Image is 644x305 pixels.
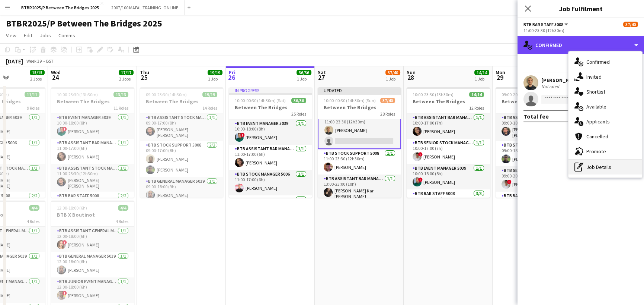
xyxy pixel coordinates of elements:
[318,87,401,198] app-job-card: Updated10:00-00:30 (14h30m) (Sun)37/40Between The Bridges28 RolesBTB Host 50081/111:00-21:00 (10h...
[229,87,312,93] div: In progress
[523,22,569,27] button: BTB Bar Staff 5008
[418,177,423,182] span: !
[518,36,644,54] div: Confirmed
[407,164,490,189] app-card-role: BTB Event Manager 50391/110:00-18:00 (8h)![PERSON_NAME]
[202,105,217,111] span: 14 Roles
[51,69,61,76] span: Wed
[51,227,134,252] app-card-role: BTB Assistant General Manager 50061/112:00-18:00 (6h)![PERSON_NAME]
[469,92,484,97] span: 14/14
[385,70,400,75] span: 37/40
[586,73,602,80] span: Invited
[24,32,32,39] span: Edit
[140,69,149,76] span: Thu
[6,18,162,29] h1: BTBR2025/P Between The Bridges 2025
[413,92,454,97] span: 10:00-23:30 (13h30m)
[202,92,217,97] span: 19/19
[229,104,312,111] h3: Between The Bridges
[51,211,134,218] h3: BTB X Boutinot
[208,76,222,82] div: 1 Job
[318,104,401,111] h3: Between The Bridges
[494,73,505,82] span: 29
[502,92,534,97] span: 09:00-20:00 (11h)
[30,70,45,75] span: 15/15
[25,58,43,64] span: Week 39
[406,73,416,82] span: 28
[229,87,312,198] app-job-card: In progress10:00-00:30 (14h30m) (Sat)36/36Between The Bridges25 RolesBTB Event Manager 50391/110:...
[140,113,223,141] app-card-role: BTB Assistant Stock Manager 50061/109:00-17:00 (8h)[PERSON_NAME] [PERSON_NAME]
[118,205,128,211] span: 4/4
[586,118,610,125] span: Applicants
[474,70,489,75] span: 14/14
[541,84,561,89] div: Not rated
[297,70,311,75] span: 36/36
[407,139,490,164] app-card-role: BTB Senior Stock Manager 50061/110:00-17:00 (7h)![PERSON_NAME]
[318,69,326,76] span: Sat
[586,59,610,65] span: Confirmed
[523,22,563,27] span: BTB Bar Staff 5008
[586,133,608,140] span: Cancelled
[63,291,67,295] span: !
[113,105,128,111] span: 11 Roles
[407,113,490,139] app-card-role: BTB Assistant Bar Manager 50061/110:00-17:00 (7h)[PERSON_NAME]
[380,98,395,103] span: 37/40
[50,73,61,82] span: 24
[105,0,185,15] button: 2007/100 MAPAL TRAINING- ONLINE
[240,133,245,137] span: !
[496,166,579,192] app-card-role: BTB Senior Stock Manager 50061/109:00-20:00 (11h)![PERSON_NAME]
[507,180,512,184] span: !
[235,98,286,103] span: 10:00-00:30 (14h30m) (Sat)
[407,189,490,236] app-card-role: BTB Bar Staff 50083/310:30-17:30 (7h)
[6,57,23,65] div: [DATE]
[496,141,579,166] app-card-role: BTB Stock support 50081/109:00-18:00 (9h)[PERSON_NAME]
[55,31,78,40] a: Comms
[51,192,134,228] app-card-role: BTB Bar Staff 50082/2
[140,87,223,198] div: 09:00-23:30 (14h30m)19/19Between The Bridges14 RolesBTB Assistant Stock Manager 50061/109:00-17:0...
[139,73,149,82] span: 25
[3,31,19,40] a: View
[418,152,423,157] span: !
[407,69,416,76] span: Sun
[297,76,311,82] div: 1 Job
[496,98,579,105] h3: Between The Bridges
[407,98,490,105] h3: Between The Bridges
[586,88,605,95] span: Shortlist
[58,32,75,39] span: Comms
[496,87,579,198] app-job-card: 09:00-20:00 (11h)7/7Between The Bridges7 RolesBTB Assistant Stock Manager 50061/109:00-18:00 (9h)...
[37,31,54,40] a: Jobs
[229,69,236,76] span: Fri
[229,195,312,221] app-card-role: BTB Bar Staff 50081/1
[57,92,98,97] span: 10:00-23:30 (13h30m)
[475,76,489,82] div: 1 Job
[229,145,312,170] app-card-role: BTB Assistant Bar Manager 50061/111:00-17:00 (6h)[PERSON_NAME]
[318,174,401,202] app-card-role: BTB Assistant Bar Manager 50061/113:00-23:00 (10h)[PERSON_NAME] Kar-[PERSON_NAME]
[208,70,222,75] span: 19/19
[146,92,187,97] span: 09:00-23:30 (14h30m)
[518,4,644,13] h3: Job Fulfilment
[30,76,44,82] div: 2 Jobs
[113,92,128,97] span: 13/13
[386,76,400,82] div: 1 Job
[523,28,638,33] div: 11:00-23:30 (12h30m)
[21,31,35,40] a: Edit
[27,218,39,224] span: 4 Roles
[324,98,376,103] span: 10:00-00:30 (14h30m) (Sun)
[51,113,134,139] app-card-role: BTB Event Manager 50391/110:00-18:00 (8h)![PERSON_NAME]
[380,111,395,117] span: 28 Roles
[51,164,134,192] app-card-role: BTB Assistant Stock Manager 50061/111:00-23:30 (12h30m)[PERSON_NAME] [PERSON_NAME]
[229,119,312,145] app-card-role: BTB Event Manager 50391/110:00-18:00 (8h)![PERSON_NAME]
[116,218,128,224] span: 4 Roles
[51,252,134,277] app-card-role: BTB General Manager 50391/112:00-18:00 (6h)[PERSON_NAME]
[57,205,87,211] span: 12:00-18:00 (6h)
[46,58,54,64] div: BST
[51,87,134,198] app-job-card: 10:00-23:30 (13h30m)13/13Between The Bridges11 RolesBTB Event Manager 50391/110:00-18:00 (8h)![PE...
[623,22,638,27] span: 37/40
[318,87,401,93] div: Updated
[407,87,490,198] app-job-card: 10:00-23:30 (13h30m)14/14Between The Bridges12 RolesBTB Assistant Bar Manager 50061/110:00-17:00 ...
[140,98,223,105] h3: Between The Bridges
[140,177,223,202] app-card-role: BTB General Manager 50391/109:00-18:00 (9h)[PERSON_NAME]
[469,105,484,111] span: 12 Roles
